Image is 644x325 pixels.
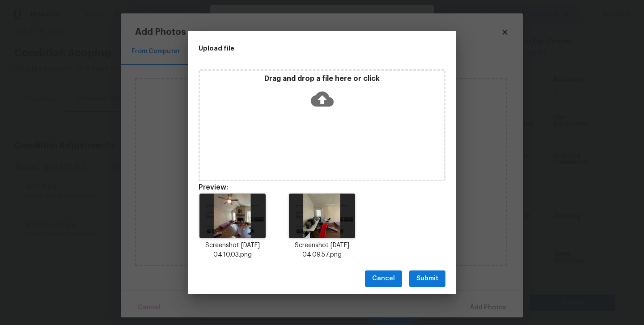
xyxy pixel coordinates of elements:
span: Cancel [372,273,395,284]
p: Screenshot [DATE] 04.09.57.png [288,241,356,260]
img: wKjRCPfDbbUIgAAAABJRU5ErkJggg== [289,194,355,238]
span: Submit [416,273,438,284]
img: A157T7mu3FnpAAAAAElFTkSuQmCC [199,194,266,238]
button: Cancel [365,270,402,287]
p: Drag and drop a file here or click [200,74,444,84]
button: Submit [409,270,445,287]
p: Screenshot [DATE] 04.10.03.png [199,241,267,260]
h2: Upload file [199,43,405,53]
